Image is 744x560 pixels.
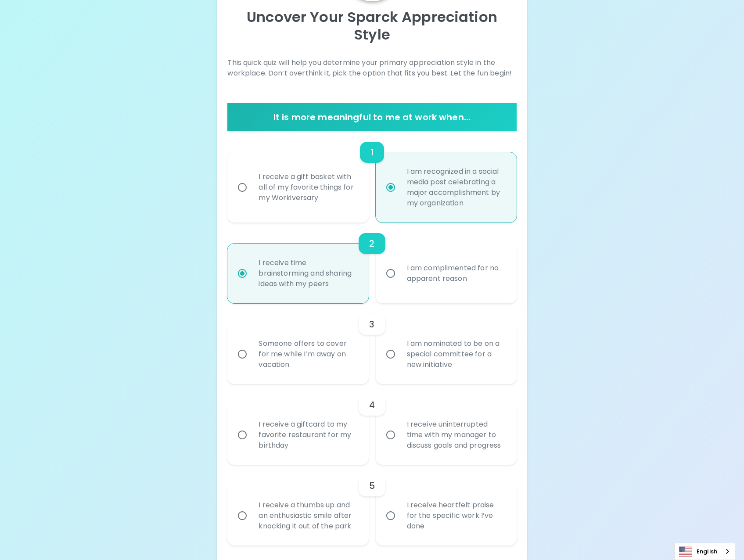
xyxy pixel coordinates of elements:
[369,479,375,493] h6: 5
[400,409,512,461] div: I receive uninterrupted time with my manager to discuss goals and progress
[400,156,512,219] div: I am recognized in a social media post celebrating a major accomplishment by my organization
[231,110,513,124] h6: It is more meaningful to me at work when...
[252,409,363,461] div: I receive a giftcard to my favorite restaurant for my birthday
[674,543,735,560] aside: Language selected: English
[227,8,516,43] p: Uncover Your Sparck Appreciation Style
[227,303,516,384] div: choice-group-check
[675,543,735,560] a: English
[227,57,516,79] p: This quick quiz will help you determine your primary appreciation style in the workplace. Don’t o...
[369,237,374,251] h6: 2
[227,384,516,465] div: choice-group-check
[370,145,374,159] h6: 1
[252,247,363,300] div: I receive time brainstorming and sharing ideas with my peers
[400,252,512,294] div: I am complimented for no apparent reason
[227,223,516,303] div: choice-group-check
[400,489,512,542] div: I receive heartfelt praise for the specific work I’ve done
[400,328,512,381] div: I am nominated to be on a special committee for a new initiative
[252,161,363,214] div: I receive a gift basket with all of my favorite things for my Workiversary
[227,465,516,546] div: choice-group-check
[252,489,363,542] div: I receive a thumbs up and an enthusiastic smile after knocking it out of the park
[369,398,375,412] h6: 4
[227,131,516,223] div: choice-group-check
[369,317,374,331] h6: 3
[252,328,363,381] div: Someone offers to cover for me while I’m away on vacation
[674,543,735,560] div: Language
